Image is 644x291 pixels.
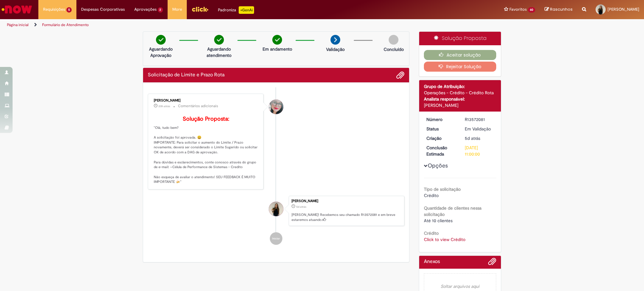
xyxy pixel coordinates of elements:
[465,116,494,123] div: R13572081
[424,96,497,102] div: Analista responsável:
[7,22,29,27] a: Página inicial
[218,6,254,14] div: Padroniza
[424,205,481,217] b: Quantidade de clientes nessa solicitação
[296,205,306,209] span: 5d atrás
[465,135,494,141] div: 26/09/2025 17:42:16
[422,116,460,123] dt: Número
[291,199,401,203] div: [PERSON_NAME]
[396,71,404,79] button: Adicionar anexos
[384,46,404,52] p: Concluído
[424,83,497,90] div: Grupo de Atribuição:
[134,6,157,13] span: Aprovações
[465,145,494,157] div: [DATE] 11:00:00
[424,230,439,236] b: Crédito
[424,50,497,60] button: Aceitar solução
[172,6,182,13] span: More
[148,87,404,251] ul: Histórico de tíquete
[156,35,166,45] img: check-circle-green.png
[422,126,460,132] dt: Status
[326,46,345,52] p: Validação
[488,257,496,269] button: Adicionar anexos
[81,6,125,13] span: Despesas Corporativas
[158,7,163,13] span: 2
[424,193,439,198] span: Crédito
[214,35,224,45] img: check-circle-green.png
[158,104,170,108] span: 20h atrás
[272,35,282,45] img: check-circle-green.png
[146,46,176,58] p: Aguardando Aprovação
[419,32,501,45] div: Solução Proposta
[178,103,218,109] small: Comentários adicionais
[5,19,425,31] ul: Trilhas de página
[424,218,452,223] span: Até 10 clientes
[296,205,306,209] time: 26/09/2025 17:42:16
[424,102,497,108] div: [PERSON_NAME]
[509,6,527,13] span: Favoritos
[66,7,72,13] span: 5
[424,90,497,96] div: Operações - Crédito - Crédito Rota
[465,135,480,141] span: 5d atrás
[192,4,208,14] img: click_logo_yellow_360x200.png
[545,7,573,13] a: Rascunhos
[269,202,283,216] div: Natali Fernanda Garcia Alonso
[424,237,465,242] a: Click to view Crédito
[550,6,573,12] span: Rascunhos
[158,104,170,108] time: 30/09/2025 12:32:32
[424,62,497,72] button: Rejeitar Solução
[424,259,440,265] h2: Anexos
[465,126,494,132] div: Em Validação
[269,100,283,114] div: Franciele Fernanda Melo dos Santos
[42,22,89,27] a: Formulário de Atendimento
[422,145,460,157] dt: Conclusão Estimada
[204,46,234,58] p: Aguardando atendimento
[154,99,258,102] div: [PERSON_NAME]
[183,115,229,123] b: Solução Proposta:
[239,6,254,14] p: +GenAi
[608,7,639,12] span: [PERSON_NAME]
[263,46,292,52] p: Em andamento
[528,7,535,13] span: 60
[154,116,258,184] p: "Olá, tudo bem? A solicitação foi aprovada. 😀 IMPORTANTE: Para solicitar o aumento do Limite / Pr...
[389,35,398,45] img: img-circle-grey.png
[330,35,340,45] img: arrow-next.png
[465,135,480,141] time: 26/09/2025 17:42:16
[1,3,33,16] img: ServiceNow
[422,135,460,141] dt: Criação
[291,212,401,222] p: [PERSON_NAME]! Recebemos seu chamado R13572081 e em breve estaremos atuando.
[424,186,461,192] b: Tipo de solicitação
[148,196,404,226] li: Natali Fernanda Garcia Alonso
[43,6,65,13] span: Requisições
[148,72,225,78] h2: Solicitação de Limite e Prazo Rota Histórico de tíquete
